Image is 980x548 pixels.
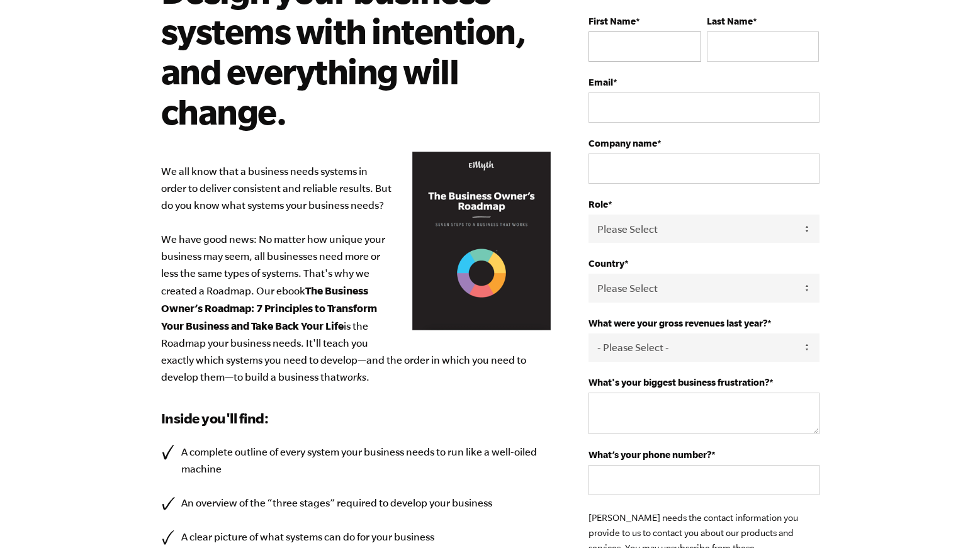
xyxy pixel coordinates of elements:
li: A complete outline of every system your business needs to run like a well-oiled machine [161,444,551,478]
span: Role [589,199,608,210]
h3: Inside you'll find: [161,408,551,428]
span: Country [589,258,624,269]
li: An overview of the “three stages” required to develop your business [161,495,551,512]
span: First Name [589,16,636,26]
iframe: Chat Widget [917,488,980,548]
p: We all know that a business needs systems in order to deliver consistent and reliable results. Bu... [161,163,551,386]
em: works [340,371,366,383]
img: Business Owners Roadmap Cover [412,152,551,331]
span: What's your biggest business frustration? [589,377,769,388]
span: Company name [589,138,657,148]
li: A clear picture of what systems can do for your business [161,528,551,545]
b: The Business Owner’s Roadmap: 7 Principles to Transform Your Business and Take Back Your Life [161,284,377,332]
span: Email [589,77,613,87]
span: What were your gross revenues last year? [589,318,767,328]
span: Last Name [707,16,753,26]
span: What’s your phone number? [589,449,711,460]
